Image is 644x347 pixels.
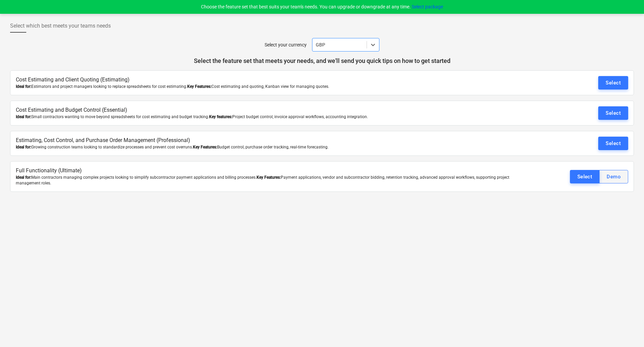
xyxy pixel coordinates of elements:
[606,78,621,87] div: Select
[16,106,526,114] p: Cost Estimating and Budget Control (Essential)
[10,22,111,30] span: Select which best meets your teams needs
[193,145,217,149] b: Key Features:
[412,3,443,10] button: Select package
[570,170,600,183] button: Select
[209,114,232,119] b: Key features:
[16,167,526,175] p: Full Functionality (Ultimate)
[598,137,628,150] button: Select
[257,175,281,180] b: Key Features:
[16,137,526,144] p: Estimating, Cost Control, and Purchase Order Management (Professional)
[607,172,621,181] div: Demo
[10,57,634,65] p: Select the feature set that meets your needs, and we'll send you quick tips on how to get started
[16,84,31,89] b: Ideal for:
[606,139,621,148] div: Select
[610,315,644,347] iframe: Chat Widget
[201,3,443,10] p: Choose the feature set that best suits your team's needs. You can upgrade or downgrade at any time.
[16,84,526,90] div: Estimators and project managers looking to replace spreadsheets for cost estimating. Cost estimat...
[16,76,526,84] p: Cost Estimating and Client Quoting (Estimating)
[598,106,628,120] button: Select
[16,114,31,119] b: Ideal for:
[187,84,211,89] b: Key Features:
[16,144,526,150] div: Growing construction teams looking to standardize processes and prevent cost overruns. Budget con...
[606,109,621,117] div: Select
[265,41,307,48] p: Select your currency
[598,76,628,90] button: Select
[599,170,628,183] button: Demo
[577,172,592,181] div: Select
[16,175,31,180] b: Ideal for:
[16,114,526,120] div: Small contractors wanting to move beyond spreadsheets for cost estimating and budget tracking. Pr...
[16,175,526,186] div: Main contractors managing complex projects looking to simplify subcontractor payment applications...
[16,145,31,149] b: Ideal for:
